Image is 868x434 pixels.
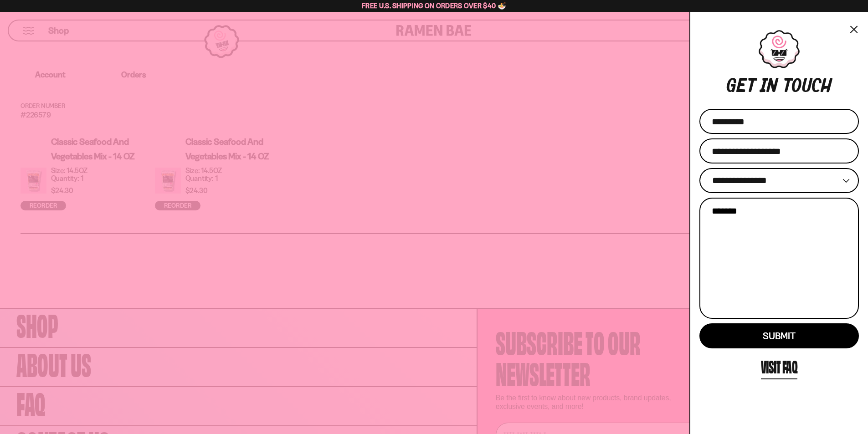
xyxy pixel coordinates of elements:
[763,330,795,342] span: Submit
[848,22,859,36] button: Close menu
[362,1,506,10] span: Free U.S. Shipping on Orders over $40 🍜
[726,77,755,98] div: Get
[761,353,798,379] a: Visit FAQ
[783,77,832,98] div: touch
[760,77,778,98] div: in
[699,323,859,348] button: Submit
